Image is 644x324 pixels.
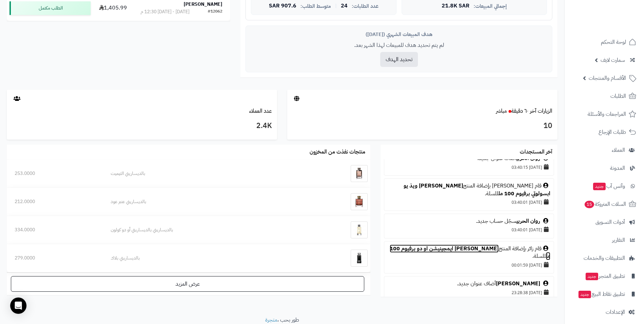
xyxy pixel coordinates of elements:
div: 253.0000 [15,170,95,177]
div: #12062 [208,8,222,15]
h3: منتجات نفذت من المخزون [310,149,365,155]
span: التقارير [612,235,625,245]
a: وآتس آبجديد [569,178,640,194]
div: [DATE] 03:40:01 [388,197,550,207]
a: الطلبات [569,88,640,104]
div: أضاف عنوان جديد. [388,280,550,288]
a: روان الحربي [516,217,540,225]
div: [DATE] 00:01:59 [388,260,550,270]
span: الإعدادات [606,307,625,317]
div: [DATE] 23:28:38 [388,288,550,297]
span: المراجعات والأسئلة [588,109,626,119]
div: [DATE] 03:40:01 [388,225,550,234]
a: المراجعات والأسئلة [569,106,640,122]
a: [PERSON_NAME] ويذ يو ابسولوتي برفيوم 100 مل [404,182,550,198]
div: قام زائر بإضافة المنتج للسلة. [388,245,550,260]
p: لم يتم تحديد هدف للمبيعات لهذا الشهر بعد. [251,41,547,49]
span: إجمالي المبيعات: [474,3,507,9]
img: بالديساريني بلاك [351,250,368,267]
span: التطبيقات والخدمات [584,253,625,263]
a: المدونة [569,160,640,176]
a: عرض المزيد [11,276,364,292]
div: بالديساريني التيميت [111,170,303,177]
div: الطلب مكتمل [10,1,91,15]
a: [PERSON_NAME] [496,280,540,288]
div: [DATE] 03:40:15 [388,162,550,172]
span: الأقسام والمنتجات [589,73,626,83]
small: مباشر [496,107,507,115]
h3: 2.4K [12,120,272,132]
a: التطبيقات والخدمات [569,250,640,266]
h3: 10 [292,120,552,132]
span: العملاء [612,145,625,155]
span: متوسط الطلب: [300,3,331,9]
span: الطلبات [610,91,626,101]
span: طلبات الإرجاع [599,127,626,137]
strong: [PERSON_NAME] [184,1,222,8]
img: logo-2.png [598,17,638,32]
a: الزيارات آخر ٦٠ دقيقةمباشر [496,107,552,115]
a: متجرة [265,316,277,324]
div: هدف المبيعات الشهري ([DATE]) [251,31,547,38]
div: بالديساريني بلاك [111,255,303,262]
span: وآتس آب [592,181,625,191]
a: العملاء [569,142,640,158]
img: بالديساريني بالديساريني أو دو كولون [351,221,368,238]
div: Open Intercom Messenger [10,298,26,314]
span: سمارت لايف [601,55,625,65]
span: جديد [578,291,591,298]
button: تحديد الهدف [380,52,418,67]
a: السلات المتروكة15 [569,196,640,212]
span: أدوات التسويق [595,217,625,227]
a: طلبات الإرجاع [569,124,640,140]
span: جديد [593,183,606,190]
span: 907.6 SAR [269,3,296,9]
span: تطبيق نقاط البيع [578,289,625,299]
a: التقارير [569,232,640,248]
a: الإعدادات [569,304,640,320]
a: تطبيق نقاط البيعجديد [569,286,640,302]
span: المدونة [610,163,625,173]
div: قام [PERSON_NAME] بإضافة المنتج للسلة. [388,182,550,198]
div: 334.0000 [15,227,95,233]
span: لوحة التحكم [601,37,626,47]
div: بالديساريني عنبر عود [111,198,303,205]
div: 279.0000 [15,255,95,262]
span: 15 [585,201,594,208]
span: تطبيق المتجر [585,271,625,281]
span: 21.8K SAR [442,3,470,9]
img: بالديساريني التيميت [351,165,368,182]
a: تطبيق المتجرجديد [569,268,640,284]
span: جديد [586,273,598,280]
h3: آخر المستجدات [520,149,552,155]
a: عدد العملاء [249,107,272,115]
a: لوحة التحكم [569,34,640,50]
a: أدوات التسويق [569,214,640,230]
div: بالديساريني بالديساريني أو دو كولون [111,227,303,233]
span: | [335,3,337,8]
img: بالديساريني عنبر عود [351,193,368,210]
div: [DATE] - [DATE] 12:30 م [141,8,189,15]
a: [PERSON_NAME] ايمجينيشن او دو برفيوم 100 مل [390,245,550,260]
div: سجّل حساب جديد. [388,217,550,225]
span: 24 [341,3,348,9]
span: عدد الطلبات: [352,3,379,9]
div: 212.0000 [15,198,95,205]
span: السلات المتروكة [584,199,626,209]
